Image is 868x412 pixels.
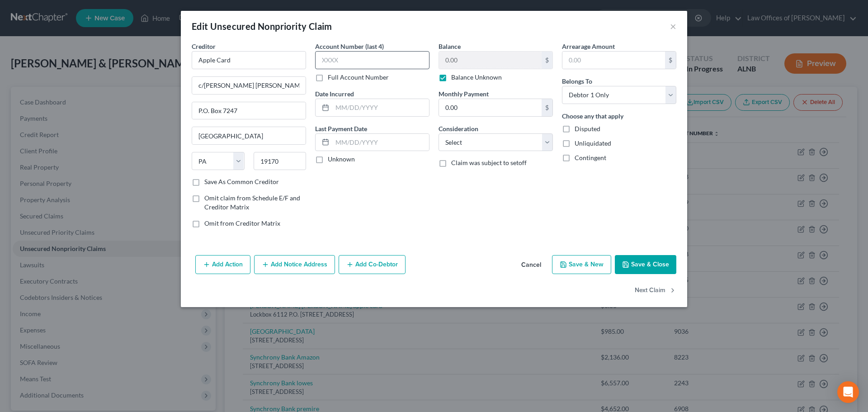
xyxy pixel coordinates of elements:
label: Save As Common Creditor [204,177,279,186]
span: Omit from Creditor Matrix [204,219,280,227]
label: Arrearage Amount [562,42,615,51]
label: Last Payment Date [315,124,367,133]
div: $ [542,52,552,69]
div: Open Intercom Messenger [837,381,859,403]
span: Contingent [575,154,606,161]
input: 0.00 [439,52,542,69]
input: Enter zip... [254,152,307,170]
span: Disputed [575,125,600,133]
button: Cancel [514,256,548,274]
div: Edit Unsecured Nonpriority Claim [192,20,332,33]
input: MM/DD/YYYY [332,134,429,151]
input: 0.00 [562,52,665,69]
label: Consideration [439,124,478,133]
label: Balance [439,42,461,51]
span: Belongs To [562,77,592,85]
label: Account Number (last 4) [315,42,384,51]
label: Unknown [328,155,355,164]
input: Enter city... [192,127,306,144]
label: Full Account Number [328,73,389,82]
input: Apt, Suite, etc... [192,102,306,119]
button: Save & New [552,255,611,274]
button: × [670,21,676,32]
input: Enter address... [192,77,306,94]
input: XXXX [315,51,429,69]
label: Date Incurred [315,89,354,99]
input: MM/DD/YYYY [332,99,429,116]
button: Next Claim [635,281,676,300]
div: $ [542,99,552,116]
button: Add Notice Address [254,255,335,274]
label: Balance Unknown [451,73,502,82]
label: Choose any that apply [562,111,623,121]
button: Save & Close [615,255,676,274]
input: Search creditor by name... [192,51,306,69]
span: Omit claim from Schedule E/F and Creditor Matrix [204,194,300,211]
span: Claim was subject to setoff [451,159,527,166]
input: 0.00 [439,99,542,116]
button: Add Co-Debtor [339,255,406,274]
span: Creditor [192,43,216,50]
button: Add Action [195,255,250,274]
label: Monthly Payment [439,89,489,99]
span: Unliquidated [575,139,611,147]
div: $ [665,52,676,69]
